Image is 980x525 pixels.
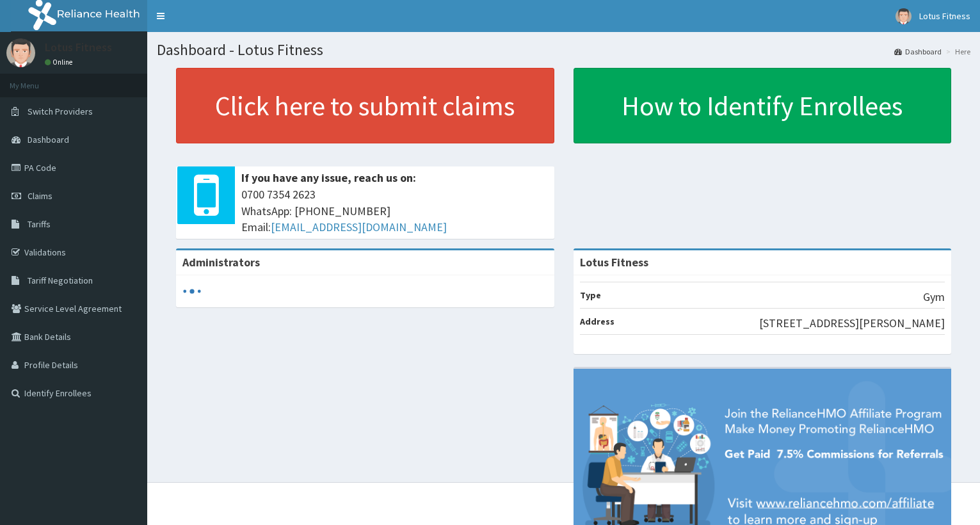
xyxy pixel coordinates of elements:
[176,68,554,143] a: Click here to submit claims
[896,8,912,24] img: User Image
[919,10,970,22] span: Lotus Fitness
[580,289,601,301] b: Type
[580,316,615,327] b: Address
[574,68,952,143] a: How to Identify Enrollees
[28,190,52,202] span: Claims
[271,220,447,234] a: [EMAIL_ADDRESS][DOMAIN_NAME]
[45,58,76,67] a: Online
[28,218,51,230] span: Tariffs
[241,170,416,185] b: If you have any issue, reach us on:
[28,134,69,145] span: Dashboard
[6,38,35,67] img: User Image
[923,289,945,305] p: Gym
[28,275,93,286] span: Tariff Negotiation
[182,282,202,301] svg: audio-loading
[943,46,970,57] li: Here
[157,42,970,58] h1: Dashboard - Lotus Fitness
[45,42,112,53] p: Lotus Fitness
[241,186,548,236] span: 0700 7354 2623 WhatsApp: [PHONE_NUMBER] Email:
[580,255,648,270] strong: Lotus Fitness
[894,46,942,57] a: Dashboard
[182,255,260,270] b: Administrators
[28,106,93,117] span: Switch Providers
[759,315,945,332] p: [STREET_ADDRESS][PERSON_NAME]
